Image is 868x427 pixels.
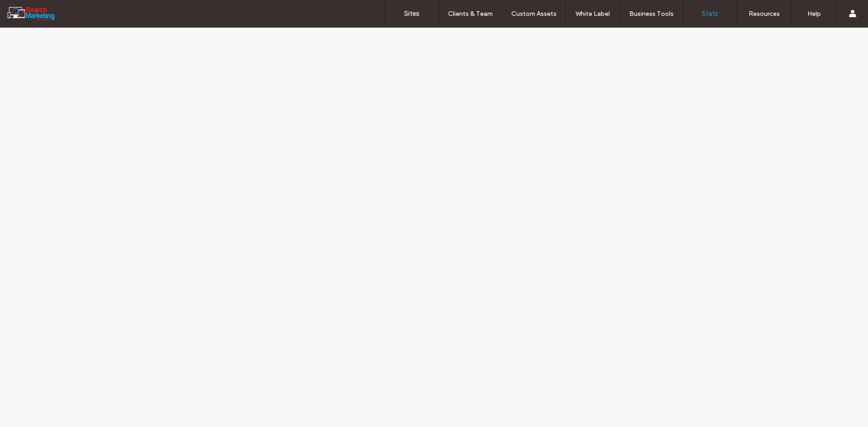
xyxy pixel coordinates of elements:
label: Stats [702,9,718,18]
label: White Label [576,10,610,18]
label: Custom Assets [511,10,557,18]
label: Clients & Team [448,10,493,18]
label: Resources [749,10,780,18]
label: Business Tools [629,10,674,18]
label: Help [807,10,821,18]
label: Sites [404,9,420,18]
